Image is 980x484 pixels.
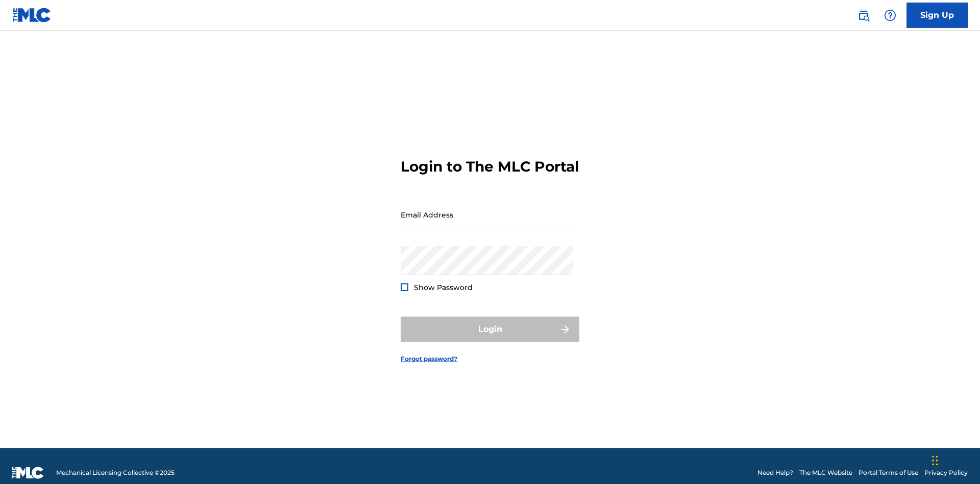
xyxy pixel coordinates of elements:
[884,9,896,21] img: help
[857,9,870,21] img: search
[12,467,44,479] img: logo
[56,468,175,477] span: Mechanical Licensing Collective © 2025
[853,5,874,26] a: Public Search
[924,468,968,477] a: Privacy Policy
[401,158,579,176] h3: Login to The MLC Portal
[757,468,793,477] a: Need Help?
[932,445,938,476] div: Drag
[929,435,980,484] iframe: Chat Widget
[414,283,473,292] span: Show Password
[401,354,457,364] a: Forgot password?
[906,3,968,28] a: Sign Up
[799,468,852,477] a: The MLC Website
[880,5,900,26] div: Help
[12,8,52,22] img: MLC Logo
[859,468,918,477] a: Portal Terms of Use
